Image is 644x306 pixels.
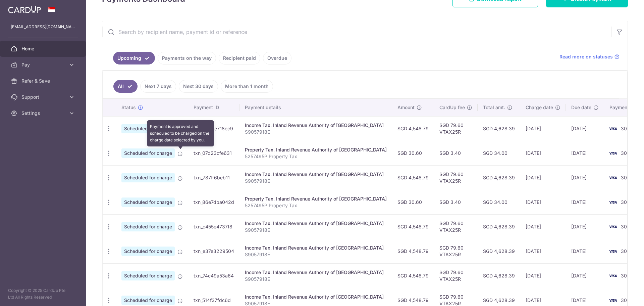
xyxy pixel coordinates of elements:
[559,53,620,60] a: Read more on statuses
[245,178,387,184] p: S9057918E
[245,122,387,129] div: Income Tax. Inland Revenue Authority of [GEOGRAPHIC_DATA]
[245,294,387,300] div: Income Tax. Inland Revenue Authority of [GEOGRAPHIC_DATA]
[559,53,613,60] span: Read more on statuses
[571,104,591,111] span: Due date
[478,165,520,190] td: SGD 4,628.39
[263,52,291,64] a: Overdue
[21,45,66,52] span: Home
[188,116,239,141] td: txn_cd4be718ec9
[434,116,478,141] td: SGD 79.60 VTAX25R
[606,174,620,182] img: Bank Card
[483,104,505,111] span: Total amt.
[621,248,633,254] span: 3047
[245,227,387,233] p: S9057918E
[11,24,75,30] p: [EMAIL_ADDRESS][DOMAIN_NAME]
[245,269,387,276] div: Income Tax. Inland Revenue Authority of [GEOGRAPHIC_DATA]
[21,110,66,117] span: Settings
[113,52,155,64] a: Upcoming
[121,198,175,207] span: Scheduled for charge
[179,80,218,93] a: Next 30 days
[621,199,633,205] span: 3047
[245,276,387,282] p: S9057918E
[158,52,216,64] a: Payments on the way
[121,247,175,256] span: Scheduled for charge
[121,148,175,158] span: Scheduled for charge
[478,263,520,288] td: SGD 4,628.39
[245,171,387,178] div: Income Tax. Inland Revenue Authority of [GEOGRAPHIC_DATA]
[21,61,66,68] span: Pay
[621,150,633,156] span: 3047
[566,141,604,165] td: [DATE]
[188,214,239,239] td: txn_c455e4737f8
[566,116,604,141] td: [DATE]
[434,165,478,190] td: SGD 79.60 VTAX25R
[606,223,620,231] img: Bank Card
[245,153,387,160] p: 5257495P Property Tax
[606,247,620,255] img: Bank Card
[606,198,620,206] img: Bank Card
[397,104,415,111] span: Amount
[188,190,239,214] td: txn_86e7dba042d
[392,239,434,263] td: SGD 4,548.79
[526,104,553,111] span: Charge date
[392,141,434,165] td: SGD 30.60
[392,214,434,239] td: SGD 4,548.79
[121,296,175,305] span: Scheduled for charge
[520,214,566,239] td: [DATE]
[439,104,465,111] span: CardUp fee
[478,214,520,239] td: SGD 4,628.39
[245,245,387,251] div: Income Tax. Inland Revenue Authority of [GEOGRAPHIC_DATA]
[245,146,387,153] div: Property Tax. Inland Revenue Authority of [GEOGRAPHIC_DATA]
[245,202,387,209] p: 5257495P Property Tax
[621,273,633,278] span: 3047
[102,21,611,43] input: Search by recipient name, payment id or reference
[478,116,520,141] td: SGD 4,628.39
[221,80,273,93] a: More than 1 month
[478,141,520,165] td: SGD 34.00
[121,173,175,182] span: Scheduled for charge
[520,263,566,288] td: [DATE]
[121,124,175,133] span: Scheduled for charge
[188,165,239,190] td: txn_787ff6beb11
[621,126,633,131] span: 3047
[245,251,387,258] p: S9057918E
[621,175,633,180] span: 3047
[520,165,566,190] td: [DATE]
[121,271,175,280] span: Scheduled for charge
[121,104,136,111] span: Status
[520,239,566,263] td: [DATE]
[219,52,260,64] a: Recipient paid
[121,222,175,231] span: Scheduled for charge
[606,296,620,304] img: Bank Card
[566,165,604,190] td: [DATE]
[520,116,566,141] td: [DATE]
[478,190,520,214] td: SGD 34.00
[21,94,66,100] span: Support
[188,263,239,288] td: txn_74c49a53a64
[606,272,620,280] img: Bank Card
[188,239,239,263] td: txn_e37e3229504
[566,263,604,288] td: [DATE]
[520,141,566,165] td: [DATE]
[245,220,387,227] div: Income Tax. Inland Revenue Authority of [GEOGRAPHIC_DATA]
[434,214,478,239] td: SGD 79.60 VTAX25R
[188,141,239,165] td: txn_07d23cfe631
[520,190,566,214] td: [DATE]
[478,239,520,263] td: SGD 4,628.39
[140,80,176,93] a: Next 7 days
[606,149,620,157] img: Bank Card
[245,195,387,202] div: Property Tax. Inland Revenue Authority of [GEOGRAPHIC_DATA]
[434,263,478,288] td: SGD 79.60 VTAX25R
[434,239,478,263] td: SGD 79.60 VTAX25R
[566,190,604,214] td: [DATE]
[606,125,620,133] img: Bank Card
[392,165,434,190] td: SGD 4,548.79
[434,141,478,165] td: SGD 3.40
[392,263,434,288] td: SGD 4,548.79
[245,129,387,135] p: S9057918E
[8,5,41,13] img: CardUp
[434,190,478,214] td: SGD 3.40
[621,297,633,303] span: 3047
[113,80,138,93] a: All
[566,239,604,263] td: [DATE]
